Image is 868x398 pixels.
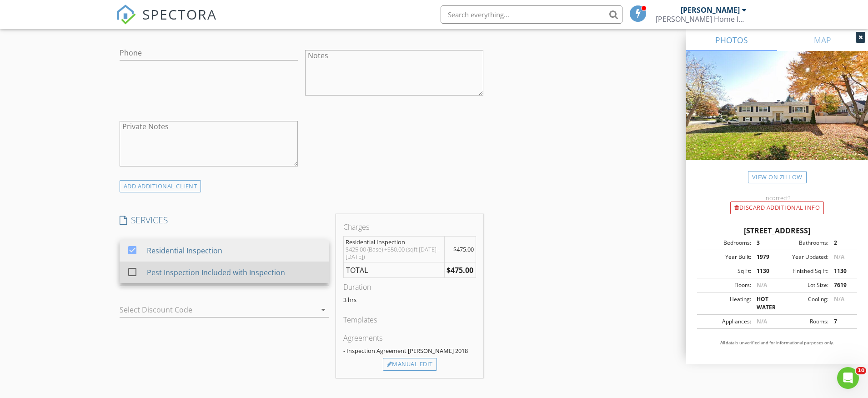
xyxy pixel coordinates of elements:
a: PHOTOS [686,29,777,51]
div: Finished Sq Ft: [777,267,828,275]
div: Manual Edit [383,358,437,371]
div: Incorrect? [686,194,868,202]
div: 7 [828,317,854,326]
span: N/A [834,295,844,303]
div: Duration [343,282,476,292]
div: Year Built: [700,253,751,261]
span: 10 [856,367,866,374]
div: Bathrooms: [777,239,828,247]
img: The Best Home Inspection Software - Spectora [116,5,136,25]
span: N/A [757,317,767,325]
p: All data is unverified and for informational purposes only. [697,340,857,346]
span: N/A [834,253,844,261]
div: Agreements [343,333,476,343]
img: streetview [686,51,868,182]
div: [STREET_ADDRESS] [697,225,857,236]
div: 1130 [828,267,854,275]
div: Templates [343,314,476,325]
span: SPECTORA [142,5,217,24]
p: 3 hrs [343,296,476,303]
div: Charges [343,222,476,232]
div: Appliances: [700,317,751,326]
div: 7619 [828,281,854,289]
td: TOTAL [343,262,444,278]
div: 1130 [751,267,777,275]
i: arrow_drop_down [318,304,329,315]
div: [PERSON_NAME] [681,5,740,15]
div: $425.00 (Base) +$50.00 (sqft [DATE] - [DATE]) [346,246,442,260]
div: Lot Size: [777,281,828,289]
strong: $475.00 [447,265,473,275]
div: Knox Home Inspections [656,15,747,24]
div: 3 [751,239,777,247]
span: $475.00 [453,245,474,253]
div: ADD ADDITIONAL client [120,180,201,192]
a: SPECTORA [116,12,217,31]
div: Rooms: [777,317,828,326]
div: Pest Inspection Included with Inspection [146,267,285,278]
div: Sq Ft: [700,267,751,275]
div: Bedrooms: [700,239,751,247]
a: View on Zillow [748,171,807,183]
div: 2 [828,239,854,247]
div: Residential Inspection [346,238,442,246]
span: N/A [757,281,767,289]
div: Heating: [700,295,751,312]
iframe: Intercom live chat [837,367,859,389]
div: HOT WATER [751,295,777,312]
h4: SERVICES [120,214,329,226]
a: MAP [777,29,868,51]
div: Year Updated: [777,253,828,261]
div: Cooling: [777,295,828,312]
div: 1979 [751,253,777,261]
div: Residential Inspection [146,245,222,256]
input: Search everything... [441,5,622,24]
div: Discard Additional info [730,202,824,214]
div: - Inspection Agreement [PERSON_NAME] 2018 [343,347,476,354]
div: Floors: [700,281,751,289]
